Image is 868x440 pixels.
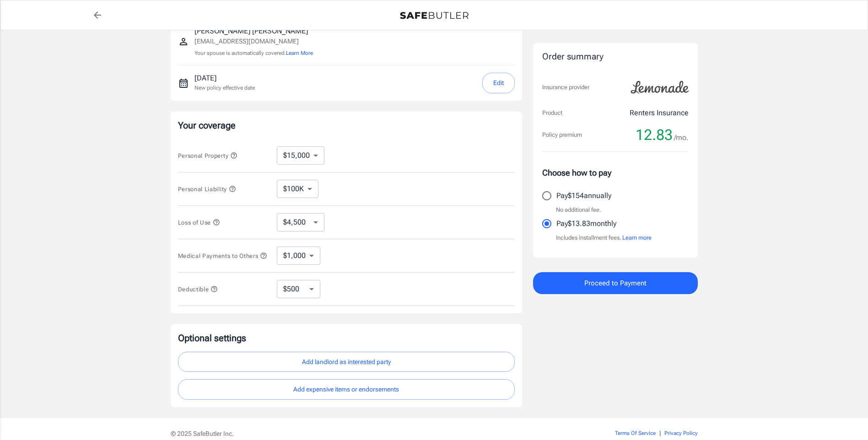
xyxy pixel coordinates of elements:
[659,430,661,436] span: |
[556,218,616,229] p: Pay $13.83 monthly
[636,126,673,144] span: 12.83
[615,430,656,436] a: Terms Of Service
[542,130,582,140] p: Policy premium
[178,183,236,194] button: Personal Liability
[533,272,698,294] button: Proceed to Payment
[178,78,189,89] svg: New policy start date
[482,73,515,93] button: Edit
[674,131,689,144] span: /mo.
[194,37,313,46] p: [EMAIL_ADDRESS][DOMAIN_NAME]
[584,277,647,289] span: Proceed to Payment
[542,83,589,92] p: Insurance provider
[178,186,236,193] span: Personal Liability
[88,6,107,24] a: back to quotes
[194,26,313,37] p: [PERSON_NAME] [PERSON_NAME]
[178,119,515,132] p: Your coverage
[542,50,689,64] div: Order summary
[194,49,313,58] p: Your spouse is automatically covered.
[178,284,218,295] button: Deductible
[178,379,515,400] button: Add expensive items or endorsements
[286,49,313,57] button: Learn More
[178,150,237,161] button: Personal Property
[178,250,268,261] button: Medical Payments to Others
[630,107,689,118] p: Renters Insurance
[542,166,689,179] p: Choose how to pay
[556,190,611,201] p: Pay $154 annually
[178,332,515,344] p: Optional settings
[178,286,218,293] span: Deductible
[556,233,652,242] p: Includes installment fees.
[178,217,220,228] button: Loss of Use
[178,152,237,159] span: Personal Property
[622,233,652,242] button: Learn more
[400,12,469,19] img: Back to quotes
[556,205,601,215] p: No additional fee.
[625,75,694,100] img: Lemonade
[664,430,698,436] a: Privacy Policy
[178,36,189,47] svg: Insured person
[178,352,515,372] button: Add landlord as interested party
[171,429,563,438] p: © 2025 SafeButler Inc.
[542,108,562,118] p: Product
[178,252,268,259] span: Medical Payments to Others
[178,219,220,226] span: Loss of Use
[194,73,255,84] p: [DATE]
[194,84,255,92] p: New policy effective date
